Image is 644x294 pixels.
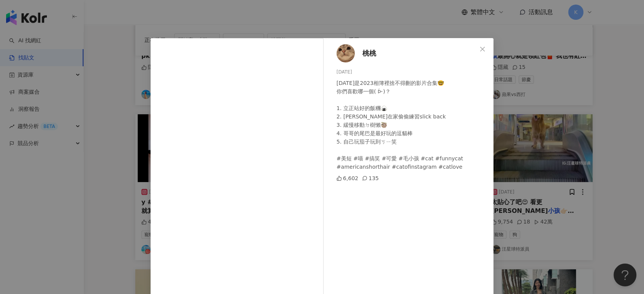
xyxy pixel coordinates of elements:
span: 桃桃 [362,48,376,59]
a: KOL Avatar桃桃 [336,44,477,62]
span: close [479,46,485,52]
div: [DATE]是2023相簿裡捨不得刪的影片合集🤓 你們喜歡哪一個( ᐕ)？ 1. 立正站好的飯糰🍙 2. [PERSON_NAME]在家偷偷練習slick back 3. 緩慢移動ㄉ樹懶🦥 4.... [336,79,487,171]
img: KOL Avatar [336,44,355,62]
div: 135 [362,174,379,182]
div: 6,602 [336,174,358,182]
div: [DATE] [336,69,487,76]
button: Close [475,42,490,57]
